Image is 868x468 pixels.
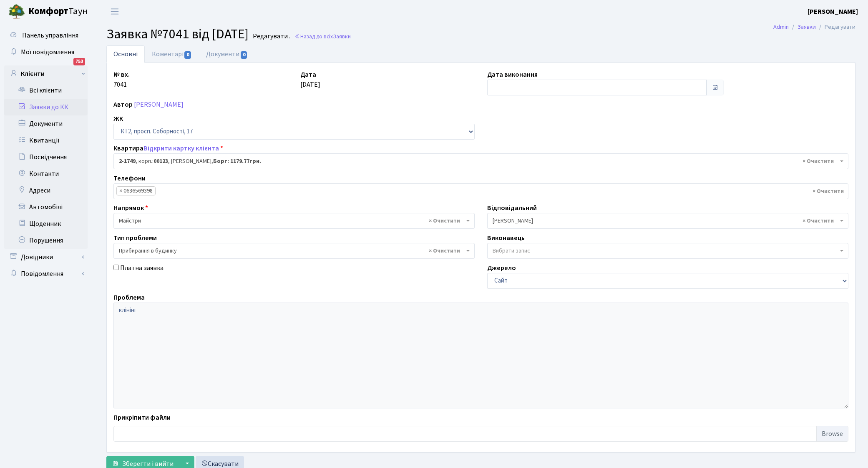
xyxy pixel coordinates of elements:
[808,7,858,17] a: [PERSON_NAME]
[493,247,530,255] span: Вибрати запис
[4,215,88,232] a: Щоденник
[4,265,88,282] a: Повідомлення
[487,233,525,243] label: Виконавець
[113,213,475,229] span: Майстри
[493,217,838,225] span: Навроцька Ю.В.
[294,70,481,95] div: [DATE]
[113,293,145,303] label: Проблема
[119,187,122,195] span: ×
[113,233,157,243] label: Тип проблеми
[104,5,125,18] button: Переключити навігацію
[213,157,261,165] b: Борг: 1179.77грн.
[120,263,164,273] label: Платна заявка
[4,115,88,132] a: Документи
[487,213,848,229] span: Навроцька Ю.В.
[487,70,538,80] label: Дата виконання
[113,100,133,110] label: Автор
[803,157,834,165] span: Видалити всі елементи
[761,18,868,36] nav: breadcrumb
[113,203,148,213] label: Напрямок
[28,5,88,19] span: Таун
[113,413,171,423] label: Прикріпити файли
[4,199,88,215] a: Автомобілі
[251,33,290,40] small: Редагувати .
[106,25,249,44] span: Заявка №7041 від [DATE]
[184,51,191,59] span: 0
[4,27,88,44] a: Панель управління
[813,187,844,195] span: Видалити всі елементи
[4,232,88,249] a: Порушення
[4,149,88,165] a: Посвідчення
[199,45,255,63] a: Документи
[429,247,460,255] span: Видалити всі елементи
[119,217,464,225] span: Майстри
[4,65,88,82] a: Клієнти
[106,45,145,63] a: Основні
[119,157,136,165] b: 2-1749
[773,23,789,31] a: Admin
[113,153,848,169] span: <b>2-1749</b>, корп.: <b>00123</b>, Козиренко Анастасія Сергіївна, <b>Борг: 1179.77грн.</b>
[333,33,351,40] span: Заявки
[113,173,146,183] label: Телефони
[28,5,68,18] b: Комфорт
[4,182,88,199] a: Адреси
[21,48,74,57] span: Мої повідомлення
[4,99,88,115] a: Заявки до КК
[4,132,88,149] a: Квитанції
[294,33,351,40] a: Назад до всіхЗаявки
[119,157,838,165] span: <b>2-1749</b>, корп.: <b>00123</b>, Козиренко Анастасія Сергіївна, <b>Борг: 1179.77грн.</b>
[241,51,247,59] span: 0
[143,144,219,153] a: Відкрити картку клієнта
[119,247,464,255] span: Прибирання в будинку
[4,44,88,60] a: Мої повідомлення753
[145,45,199,63] a: Коментарі
[816,23,855,32] li: Редагувати
[22,31,78,40] span: Панель управління
[113,303,848,408] textarea: клінінг
[113,143,223,153] label: Квартира
[73,58,85,65] div: 753
[798,23,816,31] a: Заявки
[487,203,537,213] label: Відповідальний
[487,263,516,273] label: Джерело
[134,100,184,109] a: [PERSON_NAME]
[429,217,460,225] span: Видалити всі елементи
[153,157,168,165] b: 00123
[4,165,88,182] a: Контакти
[113,70,130,80] label: № вх.
[113,243,475,259] span: Прибирання в будинку
[8,3,25,20] img: logo.png
[116,186,156,195] li: 0636569398
[113,114,123,124] label: ЖК
[4,82,88,99] a: Всі клієнти
[107,70,294,95] div: 7041
[4,249,88,265] a: Довідники
[803,217,834,225] span: Видалити всі елементи
[300,70,316,80] label: Дата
